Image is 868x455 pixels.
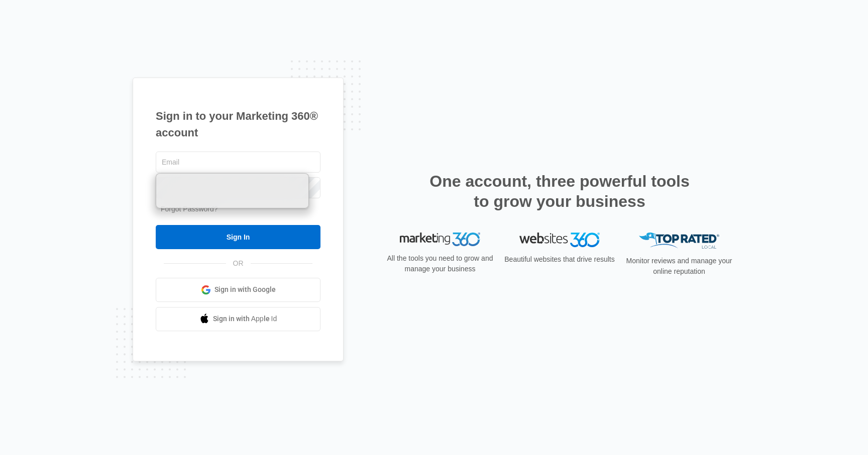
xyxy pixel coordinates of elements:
[384,253,496,274] p: All the tools you need to grow and manage your business
[161,205,218,213] a: Forgot Password?
[639,233,719,249] img: Top Rated Local
[214,284,276,295] span: Sign in with Google
[156,307,320,331] a: Sign in with Apple Id
[503,254,616,265] p: Beautiful websites that drive results
[426,171,693,211] h2: One account, three powerful tools to grow your business
[623,256,735,277] p: Monitor reviews and manage your online reputation
[156,151,320,173] input: Email
[156,278,320,302] a: Sign in with Google
[519,233,600,247] img: Websites 360
[213,314,277,324] span: Sign in with Apple Id
[156,225,320,249] input: Sign In
[226,258,251,269] span: OR
[400,233,480,247] img: Marketing 360
[156,108,320,141] h1: Sign in to your Marketing 360® account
